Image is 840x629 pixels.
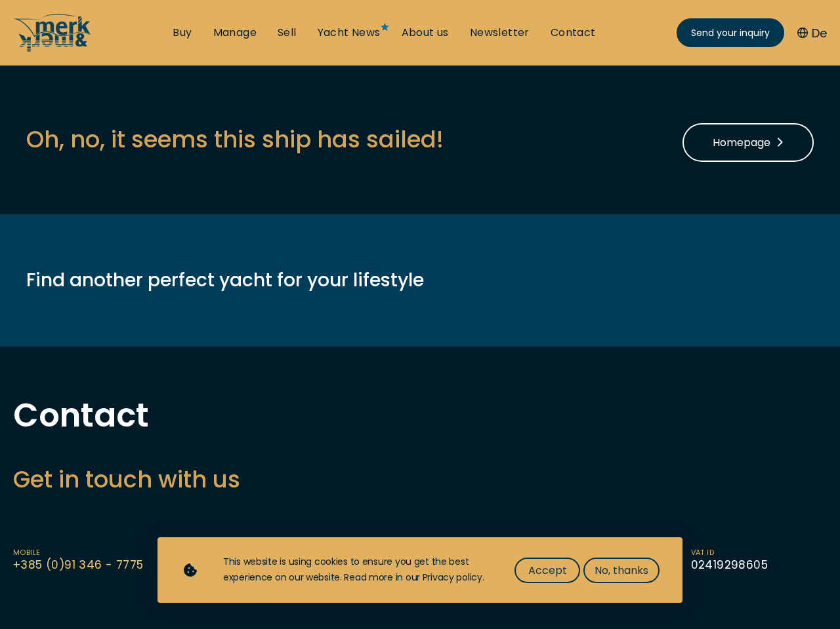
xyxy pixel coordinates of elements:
span: Send your inquiry [691,26,770,40]
button: No, thanks [583,558,660,583]
span: No, thanks [595,562,648,579]
a: Yacht News [318,26,381,40]
span: Mobile [13,548,143,558]
button: Accept [514,558,580,583]
a: Send your inquiry [677,18,784,47]
span: Homepage [713,134,784,151]
button: De [797,24,827,42]
a: Manage [213,26,257,40]
span: Accept [528,562,567,579]
h3: Get in touch with us [13,463,827,495]
a: About us [402,26,449,40]
h1: Contact [13,399,827,432]
a: Homepage [682,123,814,162]
a: Sell [278,26,297,40]
a: +385 (0)91 346 - 7775 [13,557,143,573]
span: 02419298605 [691,557,768,573]
a: Privacy policy [423,571,482,584]
span: VAT ID [691,548,768,558]
h3: Oh, no, it seems this ship has sailed! [26,123,444,155]
a: Newsletter [470,26,530,40]
div: This website is using cookies to ensure you get the best experience on our website. Read more in ... [223,554,488,586]
a: Contact [551,26,596,40]
a: Buy [173,26,192,40]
